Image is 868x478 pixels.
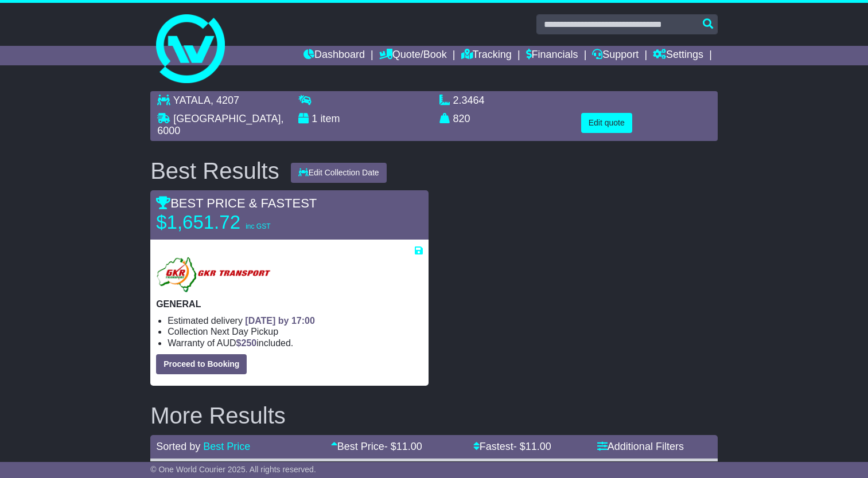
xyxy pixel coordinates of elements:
[526,46,578,65] a: Financials
[581,113,632,133] button: Edit quote
[173,95,211,106] span: YATALA
[157,113,283,137] span: , 6000
[653,46,703,65] a: Settings
[156,196,317,210] span: BEST PRICE & FASTEST
[453,95,485,106] span: 2.3464
[156,299,422,309] p: GENERAL
[168,315,422,326] li: Estimated delivery
[597,441,684,452] a: Additional Filters
[453,113,470,124] span: 820
[203,441,250,452] a: Best Price
[312,113,317,124] span: 1
[173,113,281,124] span: [GEOGRAPHIC_DATA]
[331,441,422,452] a: Best Price- $11.00
[156,211,299,234] p: $1,651.72
[320,113,340,124] span: item
[592,46,639,65] a: Support
[526,441,551,452] span: 11.00
[303,46,365,65] a: Dashboard
[211,95,239,106] span: , 4207
[379,46,447,65] a: Quote/Book
[168,338,422,348] li: Warranty of AUD included.
[145,158,285,183] div: Best Results
[513,441,551,452] span: - $
[246,222,270,230] span: inc GST
[461,46,512,65] a: Tracking
[150,403,718,428] h2: More Results
[211,327,278,336] span: Next Day Pickup
[384,441,422,452] span: - $
[291,163,387,183] button: Edit Collection Date
[242,338,257,348] span: 250
[236,338,257,348] span: $
[245,316,315,326] span: [DATE] by 17:00
[156,354,247,374] button: Proceed to Booking
[150,465,316,474] span: © One World Courier 2025. All rights reserved.
[473,441,551,452] a: Fastest- $11.00
[396,441,422,452] span: 11.00
[156,256,273,293] img: GKR: GENERAL
[168,326,422,337] li: Collection
[156,441,200,452] span: Sorted by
